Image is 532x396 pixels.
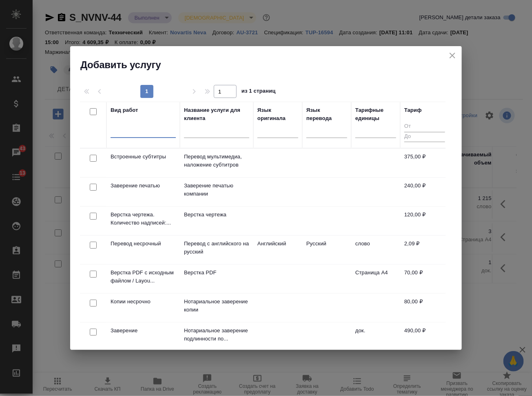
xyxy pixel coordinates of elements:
div: Тариф [404,106,422,114]
td: 80,00 ₽ [400,294,449,322]
p: Заверение [111,327,176,335]
div: Название услуги для клиента [184,106,249,122]
p: Перевод с английского на русский [184,240,249,256]
input: От [404,122,445,132]
td: 490,00 ₽ [400,323,449,351]
p: Верстка чертежа [184,211,249,219]
button: close [446,49,459,62]
p: Заверение печатью компании [184,182,249,198]
input: До [404,132,445,142]
h2: Добавить услугу [80,58,462,71]
p: Перевод мультимедиа, наложение субтитров [184,153,249,169]
p: Нотариальное заверение копии [184,298,249,314]
span: из 1 страниц [242,86,276,98]
p: Встроенные субтитры [111,153,176,161]
td: 120,00 ₽ [400,207,449,235]
div: Язык оригинала [257,106,298,122]
td: Русский [302,236,351,264]
td: слово [351,236,400,264]
td: док. [351,323,400,351]
p: Копии несрочно [111,298,176,306]
p: Верстка чертежа. Количество надписей:... [111,211,176,227]
p: Перевод несрочный [111,240,176,248]
div: Вид работ [111,106,138,114]
td: 240,00 ₽ [400,178,449,206]
td: Английский [253,236,302,264]
td: 70,00 ₽ [400,265,449,293]
div: Язык перевода [306,106,347,122]
td: Страница А4 [351,265,400,293]
p: Верстка PDF [184,269,249,277]
p: Заверение печатью [111,182,176,190]
p: Нотариальное заверение подлинности по... [184,327,249,343]
div: Тарифные единицы [355,106,396,122]
td: 375,00 ₽ [400,149,449,177]
td: 2,09 ₽ [400,236,449,264]
p: Верстка PDF с исходным файлом / Layou... [111,269,176,285]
